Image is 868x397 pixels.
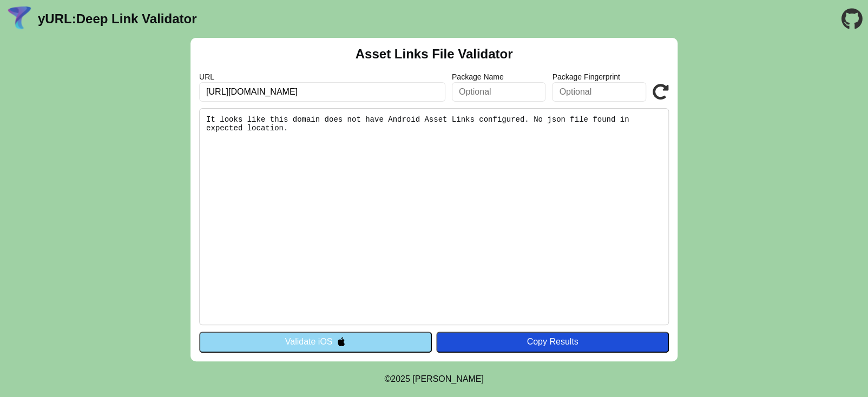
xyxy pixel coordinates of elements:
[412,374,484,383] a: Michael Ibragimchayev's Personal Site
[199,332,432,352] button: Validate iOS
[552,72,646,81] label: Package Fingerprint
[337,337,346,346] img: appleIcon.svg
[452,82,546,102] input: Optional
[199,108,669,325] pre: It looks like this domain does not have Android Asset Links configured. No json file found in exp...
[199,82,445,102] input: Required
[442,337,663,347] div: Copy Results
[384,361,483,397] footer: ©
[452,72,546,81] label: Package Name
[552,82,646,102] input: Optional
[199,72,445,81] label: URL
[38,11,196,27] a: yURL:Deep Link Validator
[356,47,513,62] h2: Asset Links File Validator
[436,332,669,352] button: Copy Results
[5,5,34,33] img: yURL Logo
[391,374,410,383] span: 2025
